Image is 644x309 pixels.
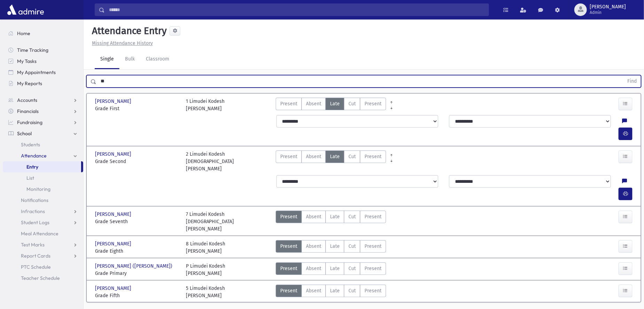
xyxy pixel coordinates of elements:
[364,243,382,250] span: Present
[95,270,179,277] span: Grade Primary
[3,95,83,106] a: Accounts
[95,262,174,270] span: [PERSON_NAME] ([PERSON_NAME])
[95,240,133,247] span: [PERSON_NAME]
[21,264,51,270] span: PTC Schedule
[3,128,83,139] a: School
[306,213,321,220] span: Absent
[280,100,297,107] span: Present
[186,151,270,172] div: 2 Limudei Kodesh [DEMOGRAPHIC_DATA][PERSON_NAME]
[186,211,270,233] div: 7 Limudei Kodesh [DEMOGRAPHIC_DATA][PERSON_NAME]
[3,161,81,172] a: Entry
[3,206,83,217] a: Infractions
[280,153,297,160] span: Present
[21,275,60,281] span: Teacher Schedule
[95,218,179,225] span: Grade Seventh
[364,153,382,160] span: Present
[95,98,133,105] span: [PERSON_NAME]
[26,186,50,192] span: Monitoring
[348,153,356,160] span: Cut
[3,228,83,239] a: Meal Attendance
[590,4,626,10] span: [PERSON_NAME]
[348,265,356,272] span: Cut
[306,243,321,250] span: Absent
[364,213,382,220] span: Present
[119,50,140,69] a: Bulk
[306,265,321,272] span: Absent
[3,217,83,228] a: Student Logs
[17,119,42,125] span: Fundraising
[95,50,119,69] a: Single
[17,80,42,87] span: My Reports
[21,230,58,237] span: Meal Attendance
[17,130,32,137] span: School
[276,285,386,299] div: AttTypes
[3,172,83,184] a: List
[364,287,382,294] span: Present
[95,158,179,165] span: Grade Second
[95,285,133,292] span: [PERSON_NAME]
[330,100,340,107] span: Late
[280,213,297,220] span: Present
[17,108,39,114] span: Financials
[21,208,45,214] span: Infractions
[17,30,30,36] span: Home
[590,10,626,15] span: Admin
[21,197,48,203] span: Notifications
[3,239,83,250] a: Test Marks
[348,243,356,250] span: Cut
[330,153,340,160] span: Late
[3,273,83,284] a: Teacher Schedule
[306,100,321,107] span: Absent
[105,3,489,16] input: Search
[17,69,56,75] span: My Appointments
[623,75,641,87] button: Find
[89,25,167,37] h5: Attendance Entry
[95,247,179,255] span: Grade Eighth
[21,141,40,148] span: Students
[3,78,83,89] a: My Reports
[364,100,382,107] span: Present
[348,213,356,220] span: Cut
[3,117,83,128] a: Fundraising
[3,139,83,150] a: Students
[3,195,83,206] a: Notifications
[6,3,46,17] img: AdmirePro
[276,98,386,112] div: AttTypes
[276,211,386,233] div: AttTypes
[17,97,37,103] span: Accounts
[3,250,83,261] a: Report Cards
[364,265,382,272] span: Present
[92,40,153,46] u: Missing Attendance History
[89,40,153,46] a: Missing Attendance History
[186,262,226,277] div: P Limudei Kodesh [PERSON_NAME]
[186,240,226,255] div: 8 Limudei Kodesh [PERSON_NAME]
[3,184,83,195] a: Monitoring
[280,243,297,250] span: Present
[17,58,37,64] span: My Tasks
[276,151,386,172] div: AttTypes
[306,287,321,294] span: Absent
[330,213,340,220] span: Late
[276,262,386,277] div: AttTypes
[280,287,297,294] span: Present
[21,253,50,259] span: Report Cards
[95,292,179,299] span: Grade Fifth
[3,28,83,39] a: Home
[330,287,340,294] span: Late
[276,240,386,255] div: AttTypes
[348,100,356,107] span: Cut
[186,98,225,112] div: 1 Limudei Kodesh [PERSON_NAME]
[3,150,83,161] a: Attendance
[3,67,83,78] a: My Appointments
[3,106,83,117] a: Financials
[17,47,48,53] span: Time Tracking
[306,153,321,160] span: Absent
[26,164,38,170] span: Entry
[26,175,34,181] span: List
[330,265,340,272] span: Late
[330,243,340,250] span: Late
[21,219,49,226] span: Student Logs
[348,287,356,294] span: Cut
[186,285,225,299] div: 5 Limudei Kodesh [PERSON_NAME]
[280,265,297,272] span: Present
